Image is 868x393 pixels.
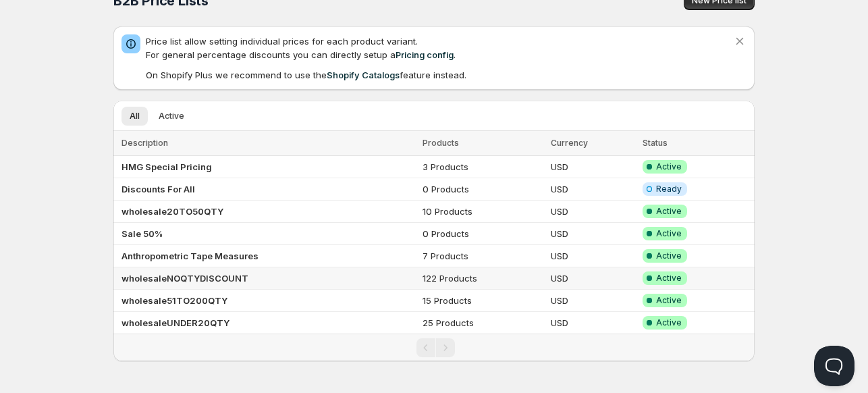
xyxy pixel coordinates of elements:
[730,32,749,51] button: Dismiss notification
[643,138,668,148] span: Status
[121,161,212,172] b: HMG Special Pricing
[656,161,682,172] span: Active
[656,273,682,284] span: Active
[656,228,682,239] span: Active
[418,312,547,334] td: 25 Products
[418,156,547,178] td: 3 Products
[551,138,588,148] span: Currency
[547,178,639,201] td: USD
[547,223,639,245] td: USD
[121,251,259,261] b: Anthropometric Tape Measures
[656,317,682,328] span: Active
[547,201,639,223] td: USD
[423,138,459,148] span: Products
[121,317,229,328] b: wholesaleUNDER20QTY
[814,346,855,386] iframe: Help Scout Beacon - Open
[418,245,547,267] td: 7 Products
[396,49,454,60] a: Pricing config
[418,201,547,223] td: 10 Products
[146,34,733,61] p: Price list allow setting individual prices for each product variant. For general percentage disco...
[121,184,195,194] b: Discounts For All
[547,267,639,290] td: USD
[418,290,547,312] td: 15 Products
[121,228,163,239] b: Sale 50%
[121,206,223,217] b: wholesale20TO50QTY
[656,184,682,194] span: Ready
[121,273,248,284] b: wholesaleNOQTYDISCOUNT
[656,251,682,261] span: Active
[327,70,400,80] a: Shopify Catalogs
[547,312,639,334] td: USD
[547,156,639,178] td: USD
[113,334,755,361] nav: Pagination
[130,111,140,122] span: All
[121,295,227,306] b: wholesale51TO200QTY
[656,206,682,217] span: Active
[547,245,639,267] td: USD
[547,290,639,312] td: USD
[418,178,547,201] td: 0 Products
[121,138,168,148] span: Description
[159,111,184,122] span: Active
[656,295,682,306] span: Active
[418,223,547,245] td: 0 Products
[418,267,547,290] td: 122 Products
[146,68,733,82] p: On Shopify Plus we recommend to use the feature instead.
